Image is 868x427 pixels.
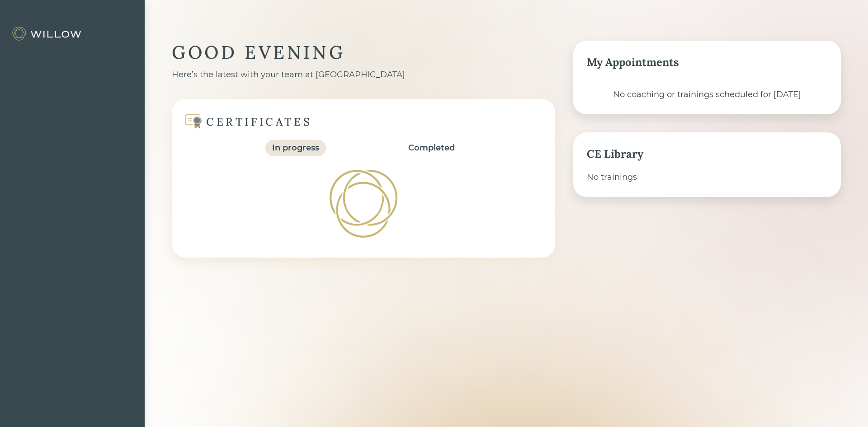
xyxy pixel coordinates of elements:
div: GOOD EVENING [172,41,555,64]
div: No trainings [587,171,827,183]
img: Loading! [328,169,399,239]
div: Here’s the latest with your team at [GEOGRAPHIC_DATA] [172,69,555,81]
div: In progress [272,142,319,154]
div: CERTIFICATES [206,115,312,129]
img: Willow [11,27,84,41]
div: Completed [408,142,455,154]
div: My Appointments [587,54,827,70]
div: No coaching or trainings scheduled for [DATE] [587,89,827,101]
div: CE Library [587,146,827,162]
